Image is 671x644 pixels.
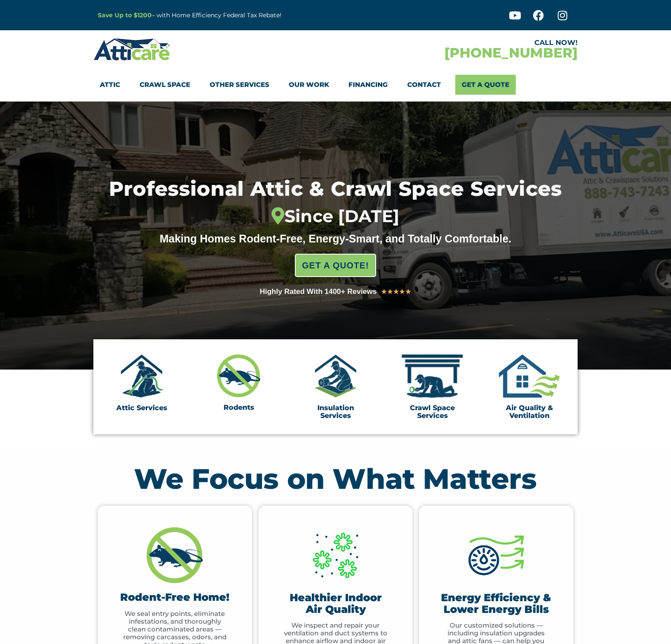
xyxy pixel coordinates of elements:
a: Crawl Space [140,75,190,95]
i: ★ [393,286,399,297]
div: CALL NOW! [335,39,578,46]
a: GET A QUOTE! [295,254,377,277]
i: ★ [399,286,405,297]
a: Attic Services [116,404,167,412]
a: Contact [407,75,441,95]
h3: Healthier Indoor Air Quality [280,592,391,615]
a: Air Quality & Ventilation [506,404,553,420]
div: Since [DATE] [62,206,608,226]
a: Attic [100,75,120,95]
a: Rodents [224,403,254,411]
span: GET A QUOTE! [302,257,369,274]
a: Crawl Space Services [410,404,455,420]
div: 5/5 [381,286,411,297]
a: Our Work [289,75,329,95]
h3: Rodent-Free Home! [119,592,230,603]
i: ★ [405,286,411,297]
a: Insulation Services [317,404,354,420]
h1: Professional Attic & Crawl Space Services [62,179,608,227]
i: ★ [381,286,387,297]
div: Highly Rated With 1400+ Reviews [260,286,377,298]
i: ★ [387,286,393,297]
p: – with Home Efficiency Federal Tax Rebate! [98,10,378,20]
nav: Menu [100,75,571,95]
a: Financing [348,75,388,95]
a: Get A Quote [455,75,516,95]
a: Save Up to $1200 [98,11,152,19]
div: Making Homes Rodent-Free, Energy-Smart, and Totally Comfortable. [143,232,528,245]
h2: We Focus on What Matters [98,465,573,493]
h3: Energy Efficiency & Lower Energy Bills [441,592,552,615]
a: Other Services [210,75,269,95]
